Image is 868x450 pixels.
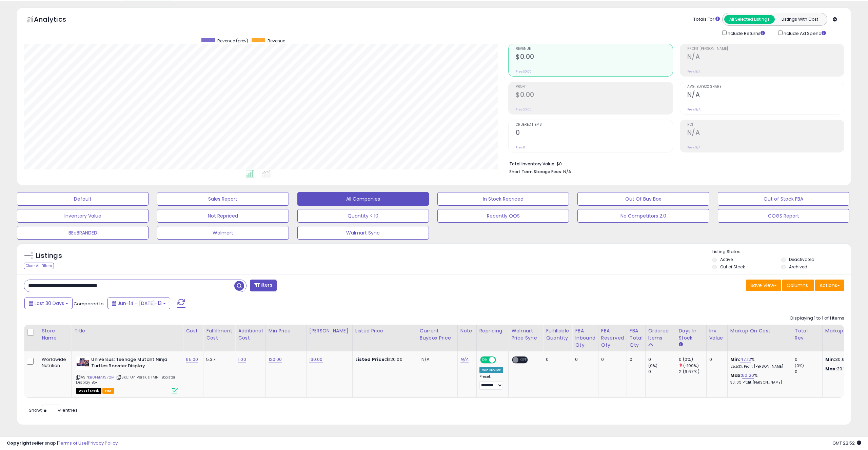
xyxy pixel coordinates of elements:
div: Repricing [479,327,506,334]
div: Store Name [42,327,68,342]
img: 41Aipe+9FVL._SL40_.jpg [76,356,90,370]
label: Active [720,257,733,262]
button: Out of Stock FBA [718,192,849,206]
div: 0 [709,356,722,363]
span: Profit [PERSON_NAME] [687,47,844,51]
span: All listings that are currently out of stock and unavailable for purchase on Amazon [76,388,101,394]
button: Listings With Cost [774,15,825,24]
span: | SKU: UniVersus TMNT Booster Display Box [76,374,175,385]
button: In Stock Repriced [437,192,569,206]
a: 47.12 [740,356,751,363]
div: 5.37 [206,356,230,363]
span: Jun-14 - [DATE]-13 [118,300,162,307]
div: $120.00 [355,356,412,363]
button: Not Repriced [157,209,289,223]
span: Ordered Items [516,123,672,127]
button: Default [17,192,149,206]
div: Markup on Cost [730,327,789,334]
li: $0 [509,159,839,167]
p: Listing States: [712,249,851,255]
button: BEeBRANDED [17,226,149,240]
div: Displaying 1 to 1 of 1 items [790,315,844,322]
div: 0 [648,356,676,363]
div: 0 [601,356,622,363]
a: 65.00 [186,356,198,363]
span: Compared to: [74,301,105,307]
span: Profit [516,85,672,89]
span: Revenue [268,38,285,44]
b: Listed Price: [355,356,386,363]
span: Columns [787,282,808,289]
div: % [730,372,787,385]
div: Min Price [269,327,303,334]
div: Additional Cost [238,327,263,342]
div: Current Buybox Price [420,327,455,342]
div: FBA Reserved Qty [601,327,624,349]
h2: N/A [687,53,844,62]
div: Fulfillment Cost [206,327,232,342]
button: Walmart Sync [297,226,429,240]
label: Deactivated [789,257,814,262]
a: Terms of Use [58,440,87,446]
a: B0FBMJS72M [90,374,115,380]
button: Recently OOS [437,209,569,223]
button: Save View [746,280,781,291]
small: (0%) [648,363,658,368]
button: Jun-14 - [DATE]-13 [107,298,170,309]
label: Out of Stock [720,264,745,270]
strong: Copyright [7,440,32,446]
small: Prev: 0 [516,145,525,149]
b: Total Inventory Value: [509,161,555,167]
div: Cost [186,327,200,334]
th: The percentage added to the cost of goods (COGS) that forms the calculator for Min & Max prices. [727,325,792,351]
a: Privacy Policy [88,440,118,446]
small: Prev: N/A [687,107,701,111]
button: Sales Report [157,192,289,206]
div: Include Ad Spend [773,29,837,37]
a: 120.00 [269,356,282,363]
small: Prev: $0.00 [516,107,532,111]
button: No Competitors 2.0 [577,209,709,223]
span: ON [481,357,489,363]
span: Revenue [516,47,672,51]
small: Prev: N/A [687,145,701,149]
div: 2 (6.67%) [679,369,706,375]
div: Preset: [479,374,504,390]
button: Inventory Value [17,209,149,223]
b: Short Term Storage Fees: [509,169,562,175]
button: COGS Report [718,209,849,223]
p: 30.10% Profit [PERSON_NAME] [730,380,787,385]
div: [PERSON_NAME] [309,327,350,334]
div: Title [74,327,180,334]
h2: 0 [516,129,672,138]
div: Inv. value [709,327,725,342]
a: 60.20 [742,372,754,379]
div: % [730,356,787,369]
div: Totals For [693,16,720,23]
button: Columns [782,280,814,291]
button: All Companies [297,192,429,206]
strong: Max: [825,366,837,372]
b: Max: [730,372,742,379]
div: Ordered Items [648,327,673,342]
small: Prev: $0.00 [516,69,532,74]
div: Include Returns [717,29,773,37]
button: Filters [250,280,276,291]
span: Avg. Buybox Share [687,85,844,89]
button: Out Of Buy Box [577,192,709,206]
span: ROI [687,123,844,127]
div: 0 [630,356,640,363]
h2: N/A [687,91,844,100]
strong: Min: [825,356,835,363]
div: Note [460,327,474,334]
span: N/A [421,356,430,363]
small: Days In Stock. [679,342,683,348]
div: 0 [795,369,822,375]
div: Fulfillable Quantity [546,327,569,342]
span: Show: entries [29,407,78,413]
span: N/A [563,168,571,175]
div: 0 [546,356,567,363]
button: All Selected Listings [724,15,775,24]
div: Clear All Filters [24,263,54,269]
div: 0 [575,356,593,363]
